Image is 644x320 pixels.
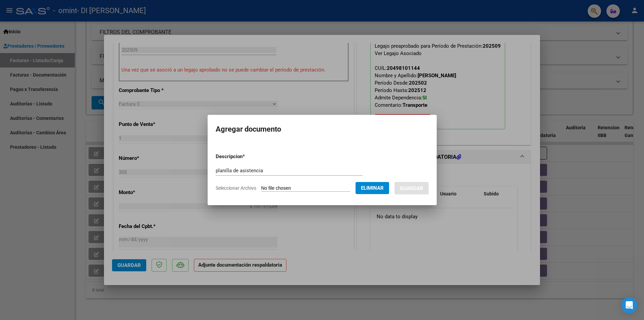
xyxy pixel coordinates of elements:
h2: Agregar documento [216,123,429,136]
span: Eliminar [361,185,384,191]
span: Guardar [400,185,423,191]
button: Guardar [394,182,429,194]
span: Seleccionar Archivo [216,185,256,191]
button: Eliminar [356,182,389,194]
div: Open Intercom Messenger [621,297,637,313]
p: Descripcion [216,153,280,161]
